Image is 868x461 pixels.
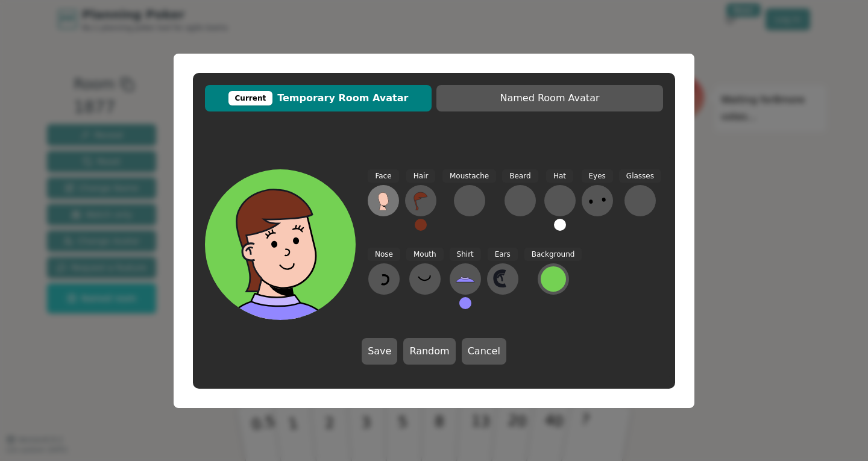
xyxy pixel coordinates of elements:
span: Temporary Room Avatar [211,91,426,105]
span: Eyes [582,169,613,183]
span: Hair [406,169,436,183]
button: Save [362,338,397,365]
span: Named Room Avatar [442,91,657,105]
span: Hat [546,169,573,183]
div: Current [228,91,273,105]
button: Cancel [462,338,506,365]
span: Mouth [406,248,444,262]
span: Shirt [450,248,481,262]
span: Glasses [619,169,661,183]
button: CurrentTemporary Room Avatar [205,85,432,111]
span: Background [524,248,582,262]
span: Nose [368,248,400,262]
button: Named Room Avatar [436,85,663,111]
span: Face [368,169,398,183]
span: Beard [502,169,538,183]
button: Random [403,338,455,365]
span: Ears [488,248,518,262]
span: Moustache [442,169,496,183]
